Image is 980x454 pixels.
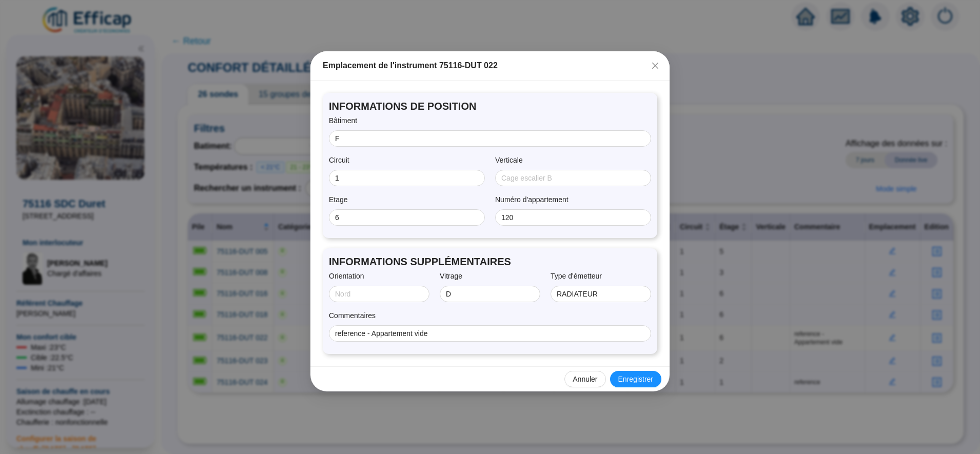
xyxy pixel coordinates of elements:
input: Orientation [335,289,421,300]
label: Vitrage [440,271,469,282]
input: Verticale [501,173,643,184]
button: Close [647,57,663,74]
button: Annuler [564,371,605,387]
span: INFORMATIONS SUPPLÉMENTAIRES [329,254,651,269]
input: Commentaires [335,328,643,339]
label: Verticale [495,155,530,166]
input: Etage [335,212,477,223]
input: Bâtiment [335,133,643,144]
span: Annuler [573,374,597,385]
span: Fermer [647,62,663,70]
label: Bâtiment [329,115,364,126]
span: INFORMATIONS DE POSITION [329,99,651,113]
span: close [651,62,659,70]
button: Enregistrer [610,371,661,387]
span: Enregistrer [618,374,653,385]
label: Numéro d'appartement [495,194,576,205]
label: Orientation [329,271,371,282]
label: Type d'émetteur [551,271,609,282]
label: Commentaires [329,310,383,321]
div: Emplacement de l'instrument 75116-DUT 022 [323,60,657,72]
input: Type d'émetteur [557,289,643,300]
input: Numéro d'appartement [501,212,643,223]
label: Circuit [329,155,357,166]
input: Circuit [335,173,477,184]
input: Vitrage [446,289,532,300]
label: Etage [329,194,355,205]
